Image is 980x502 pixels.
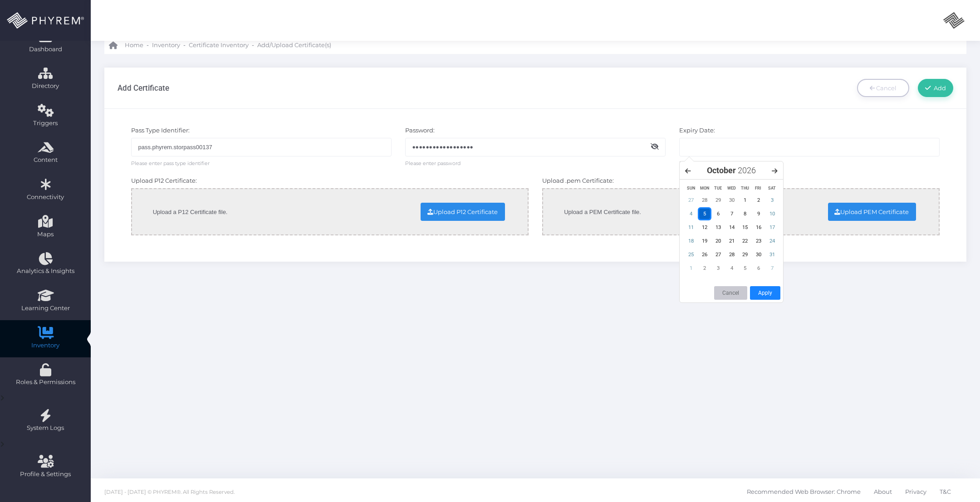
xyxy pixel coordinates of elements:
span: Recommended Web Browser: Chrome [747,483,861,502]
a: Home [109,37,143,54]
span: Please enter pass type identifier [131,156,210,167]
label: Password: [405,126,435,135]
div: Fri [752,184,765,193]
button: Apply [750,286,780,300]
span: Privacy [905,483,926,502]
span: Content [6,156,85,165]
h3: Add Certificate [118,83,169,93]
div: Tue [711,184,725,193]
span: Upload a PEM Certificate file. [545,189,828,234]
li: - [182,41,187,50]
span: Inventory [6,341,85,350]
span: Add/Upload Certificate(s) [257,41,331,50]
label: Expiry Date: [679,126,715,135]
div: Sat [765,184,779,193]
span: Inventory [152,41,180,50]
li: - [145,41,150,50]
span: Roles & Permissions [6,378,85,387]
a: Certificate Inventory [189,37,249,54]
span: 2026 [738,166,756,175]
li: - [250,41,255,50]
button: Cancel [714,286,747,300]
span: Upload a P12 Certificate file. [133,189,421,234]
span: Cancel [876,84,897,92]
span: Profile & Settings [20,470,71,479]
span: [DATE] - [DATE] © PHYREM®. All Rights Reserved. [104,489,235,495]
b: October [707,166,736,175]
span: Directory [6,82,85,91]
span: Dashboard [29,45,62,54]
span: Connectivity [6,193,85,202]
a: Cancel [857,79,909,97]
a: Add/Upload Certificate(s) [257,37,331,54]
span: Please select expiry date [679,156,740,167]
div: Wed [725,184,738,193]
a: Inventory [152,37,180,54]
span: Add [931,84,946,92]
label: Upload .pem Certificate: [542,176,614,185]
span: Please enter password [405,156,461,167]
div: Sun [684,184,698,193]
label: Pass Type Identifier: [131,126,190,135]
a: Add [918,79,953,97]
span: T&C [940,483,951,502]
span: System Logs [6,424,85,433]
span: Maps [37,230,54,239]
div: Mon [698,184,711,193]
span: Home [125,41,143,50]
span: Certificate Inventory [189,41,249,50]
span: Triggers [6,119,85,128]
span: Learning Center [6,304,85,313]
span: Analytics & Insights [6,267,85,276]
label: Upload P12 Certificate: [131,176,197,185]
div: Thu [738,184,752,193]
span: About [874,483,892,502]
